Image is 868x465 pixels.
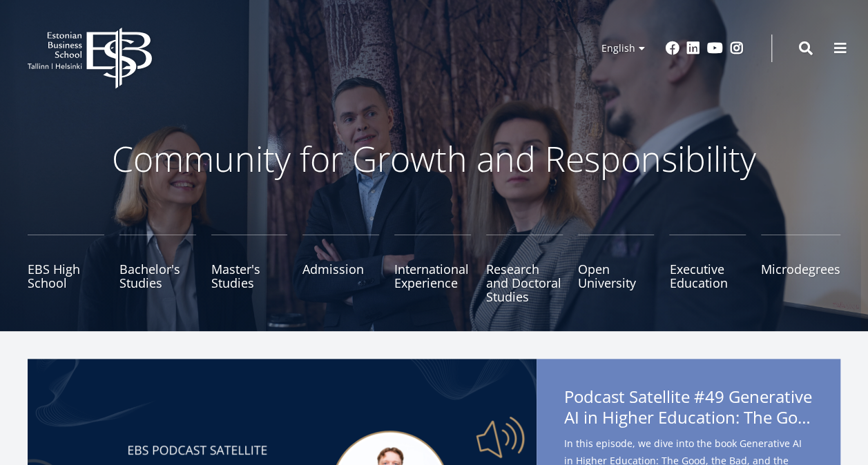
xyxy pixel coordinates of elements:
[564,386,813,432] span: Podcast Satellite #49 Generative
[564,407,813,428] span: AI in Higher Education: The Good, the Bad, and the Ugly
[686,41,700,55] a: Linkedin
[669,235,746,304] a: Executive Education
[394,235,471,304] a: International Experience
[68,138,800,179] p: Community for Growth and Responsibility
[119,235,196,304] a: Bachelor's Studies
[666,41,679,55] a: Facebook
[486,235,563,304] a: Research and Doctoral Studies
[211,235,288,304] a: Master's Studies
[761,235,840,304] a: Microdegrees
[28,235,104,304] a: EBS High School
[578,235,655,304] a: Open University
[730,41,744,55] a: Instagram
[302,235,379,304] a: Admission
[707,41,723,55] a: Youtube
